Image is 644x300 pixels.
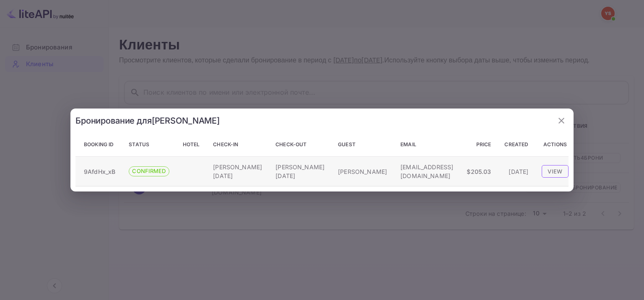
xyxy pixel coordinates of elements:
p: [PERSON_NAME][DATE] [275,163,325,180]
th: Hotel [176,133,207,157]
span: CONFIRMED [129,167,169,176]
p: [PERSON_NAME] [338,167,387,176]
th: Status [122,133,176,157]
p: [PERSON_NAME][DATE] [213,163,262,180]
th: Created [498,133,535,157]
ya-tr-span: Бронирование для [75,116,152,126]
p: [EMAIL_ADDRESS][DOMAIN_NAME] [400,163,453,180]
th: Actions [535,133,576,157]
p: 9AfdHx_xB [84,167,115,176]
th: Price [460,133,498,157]
p: [DATE] [504,167,528,176]
th: Check-in [206,133,269,157]
th: Check-out [269,133,331,157]
th: Booking ID [75,133,122,157]
ya-tr-span: [PERSON_NAME] [152,116,220,126]
th: Guest [331,133,394,157]
p: $205.03 [467,167,491,176]
button: View [542,165,568,178]
th: Email [394,133,460,157]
